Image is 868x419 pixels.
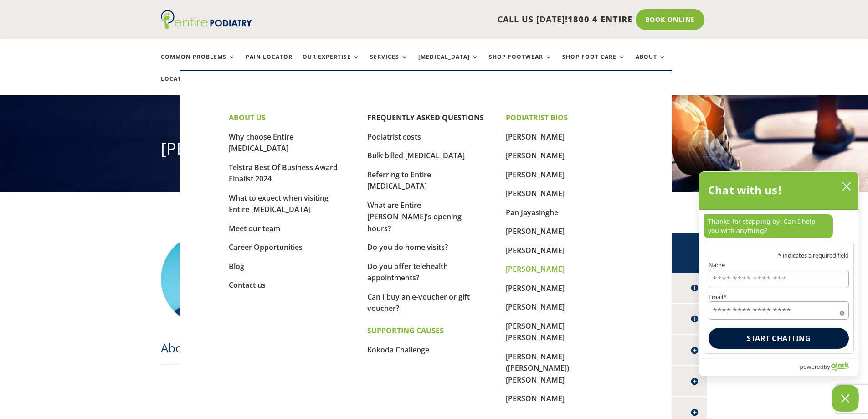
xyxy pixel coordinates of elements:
a: Powered by Olark [800,359,858,376]
a: [PERSON_NAME] [506,188,565,198]
div: chat [699,210,858,242]
a: [PERSON_NAME] [506,170,565,180]
a: Can I buy an e-voucher or gift voucher? [367,292,470,314]
span: 1800 4 ENTIRE [568,14,632,25]
a: Entire Podiatry [161,22,252,31]
a: Pan Jayasinghe [506,207,558,217]
a: [PERSON_NAME] [506,132,565,142]
a: What are Entire [PERSON_NAME]'s opening hours? [367,200,462,233]
span: powered [800,361,823,372]
a: Bulk billed [MEDICAL_DATA] [367,150,465,160]
a: Contact us [229,280,266,290]
a: Shop Foot Care [562,54,626,73]
h1: [PERSON_NAME] [161,137,708,165]
a: What to expect when visiting Entire [MEDICAL_DATA] [229,193,329,215]
a: Pain Locator [246,54,293,73]
a: [PERSON_NAME] [506,245,565,255]
a: [PERSON_NAME] [506,302,565,312]
a: [MEDICAL_DATA] [418,54,479,73]
a: [PERSON_NAME] ([PERSON_NAME]) [PERSON_NAME] [506,352,569,385]
input: Name [709,270,849,288]
button: close chatbox [839,180,854,193]
button: Start chatting [709,328,849,349]
a: [PERSON_NAME] [506,283,565,293]
strong: ABOUT US [229,113,266,123]
p: * indicates a required field [709,253,849,259]
a: Kokoda Challenge [367,345,429,355]
a: Referring to Entire [MEDICAL_DATA] [367,170,431,191]
a: Do you do home visits? [367,242,448,252]
a: Career Opportunities [229,242,303,252]
a: FREQUENTLY ASKED QUESTIONS [367,113,484,123]
a: About [636,54,666,73]
a: Podiatrist costs [367,132,421,142]
a: [PERSON_NAME] [PERSON_NAME] [506,321,565,343]
a: Services [370,54,408,73]
a: [PERSON_NAME] [506,393,565,403]
strong: PODIATRIST BIOS [506,113,568,123]
a: [PERSON_NAME] [506,226,565,236]
a: Shop Footwear [489,54,552,73]
h2: About [161,340,515,361]
a: Book Online [636,9,704,30]
a: Blog [229,261,244,271]
label: Email* [709,294,849,300]
a: [PERSON_NAME] [506,264,565,274]
img: Melissa Entire Podiatry Profile (2) [161,233,252,325]
a: Locations [161,76,206,95]
span: Required field [840,309,844,314]
div: olark chatbox [699,171,859,376]
a: [PERSON_NAME] [506,150,565,160]
a: Our Expertise [303,54,360,73]
button: Close Chatbox [832,385,859,412]
a: Meet our team [229,223,280,233]
strong: SUPPORTING CAUSES [367,326,444,336]
span: by [824,361,830,372]
a: Telstra Best Of Business Award Finalist 2024 [229,162,338,184]
a: Do you offer telehealth appointments? [367,261,448,283]
a: Common Problems [161,54,236,73]
h2: Chat with us! [708,181,782,199]
a: Why choose Entire [MEDICAL_DATA] [229,132,293,154]
label: Name [709,262,849,268]
img: logo (1) [161,10,252,29]
input: Email [709,301,849,320]
p: Thanks for stopping by! Can I help you with anything? [704,214,833,238]
p: CALL US [DATE]! [287,14,632,26]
